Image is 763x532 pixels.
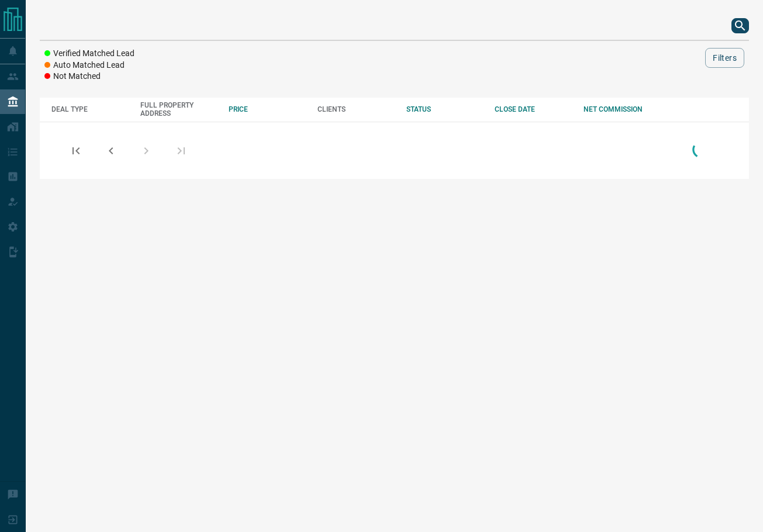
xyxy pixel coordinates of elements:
[705,48,744,68] button: Filters
[140,101,217,118] div: FULL PROPERTY ADDRESS
[51,105,129,113] div: DEAL TYPE
[44,48,134,60] li: Verified Matched Lead
[689,138,713,163] div: Loading
[44,71,134,82] li: Not Matched
[406,105,484,113] div: STATUS
[495,105,572,113] div: CLOSE DATE
[317,105,395,113] div: CLIENTS
[229,105,306,113] div: PRICE
[584,105,661,113] div: NET COMMISSION
[731,18,749,33] button: search button
[44,60,134,71] li: Auto Matched Lead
